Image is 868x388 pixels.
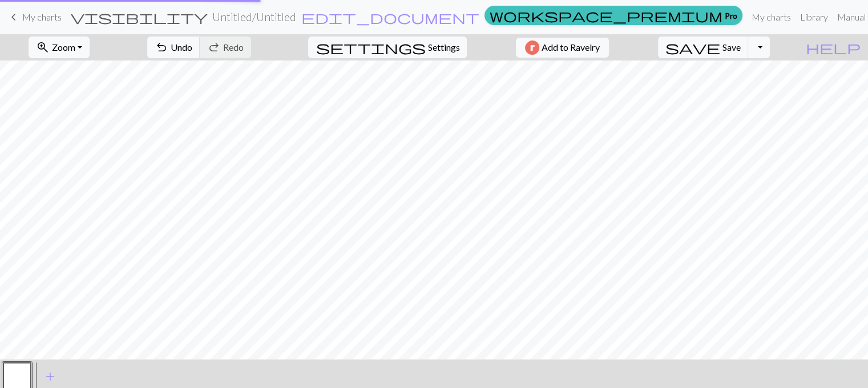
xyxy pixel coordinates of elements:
[7,9,21,25] span: keyboard_arrow_left
[316,41,425,54] i: Settings
[485,6,742,25] a: Pro
[806,39,861,55] span: help
[29,37,90,58] button: Zoom
[747,6,796,29] a: My charts
[542,41,600,55] span: Add to Ravelry
[665,39,720,55] span: save
[490,7,722,23] span: workspace_premium
[722,42,741,52] span: Save
[516,38,609,58] button: Add to Ravelry
[7,7,62,27] a: My charts
[212,10,296,23] h2: Untitled / Untitled
[316,39,425,55] span: settings
[43,369,57,385] span: add
[525,41,539,55] img: Ravelry
[658,37,749,58] button: Save
[52,42,75,52] span: Zoom
[796,6,833,29] a: Library
[147,37,200,58] button: Undo
[171,42,192,52] span: Undo
[36,39,50,55] span: zoom_in
[155,39,168,55] span: undo
[301,9,479,25] span: edit_document
[308,37,467,58] button: SettingsSettings
[71,9,208,25] span: visibility
[427,41,459,54] span: Settings
[22,11,62,22] span: My charts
